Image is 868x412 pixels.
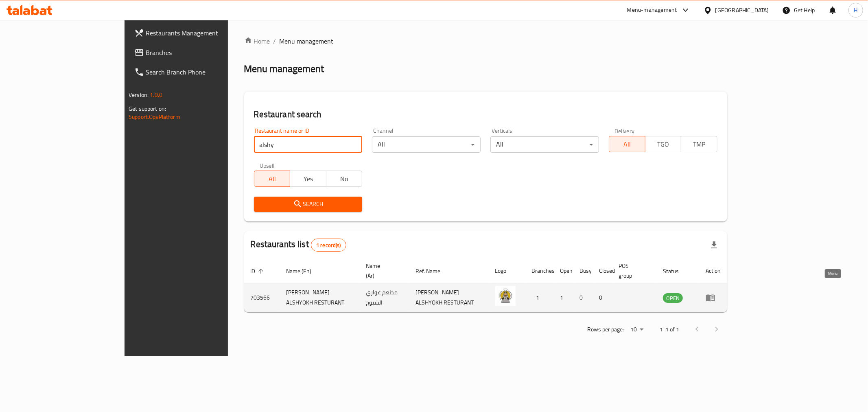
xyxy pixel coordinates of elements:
[366,261,399,281] span: Name (Ar)
[490,136,599,153] div: All
[627,324,647,336] div: Rows per page:
[409,283,489,312] td: [PERSON_NAME] ALSHYOKH RESTURANT
[128,23,269,43] a: Restaurants Management
[854,6,857,15] span: H
[260,162,275,168] label: Upsell
[663,266,689,276] span: Status
[554,259,573,283] th: Open
[290,171,326,187] button: Yes
[554,283,573,312] td: 1
[311,241,346,249] span: 1 record(s)
[129,103,166,114] span: Get support on:
[293,173,323,185] span: Yes
[146,28,263,38] span: Restaurants Management
[573,283,593,312] td: 0
[251,266,266,276] span: ID
[660,324,679,335] p: 1-1 of 1
[330,173,359,185] span: No
[273,36,276,46] li: /
[715,6,769,15] div: [GEOGRAPHIC_DATA]
[489,259,525,283] th: Logo
[128,43,269,62] a: Branches
[612,138,642,150] span: All
[258,173,287,185] span: All
[359,283,409,312] td: مطعم غوازي الشيوخ
[681,136,717,152] button: TMP
[254,197,363,212] button: Search
[587,324,624,335] p: Rows per page:
[649,138,678,150] span: TGO
[146,48,263,57] span: Branches
[326,171,363,187] button: No
[286,266,322,276] span: Name (En)
[244,259,727,312] table: enhanced table
[244,36,727,46] nav: breadcrumb
[129,112,180,122] a: Support.OpsPlatform
[372,136,481,153] div: All
[251,238,346,252] h2: Restaurants list
[525,259,554,283] th: Branches
[593,259,612,283] th: Closed
[280,283,360,312] td: [PERSON_NAME] ALSHYOKH RESTURANT
[150,90,162,100] span: 1.0.0
[244,62,324,75] h2: Menu management
[645,136,682,152] button: TGO
[254,171,291,187] button: All
[311,239,346,252] div: Total records count
[415,266,451,276] span: Ref. Name
[663,294,683,303] span: OPEN
[254,108,717,121] h2: Restaurant search
[684,138,714,150] span: TMP
[525,283,554,312] td: 1
[573,259,593,283] th: Busy
[609,136,645,152] button: All
[254,136,363,153] input: Search for restaurant name or ID..
[260,199,356,209] span: Search
[663,293,683,303] div: OPEN
[146,67,263,77] span: Search Branch Phone
[129,90,149,100] span: Version:
[627,5,677,15] div: Menu-management
[593,283,612,312] td: 0
[280,36,334,46] span: Menu management
[128,62,269,82] a: Search Branch Phone
[495,286,516,306] img: GHWAZI ALSHYOKH RESTURANT
[699,259,727,283] th: Action
[619,261,647,281] span: POS group
[614,128,635,134] label: Delivery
